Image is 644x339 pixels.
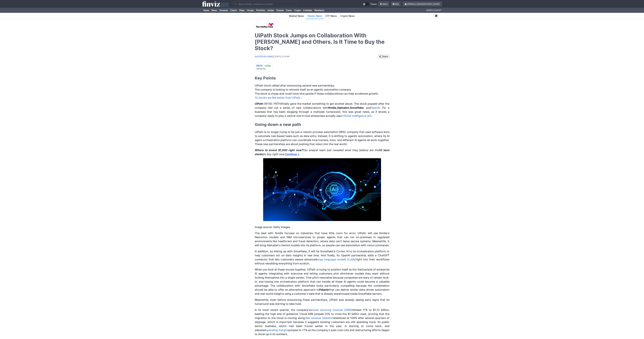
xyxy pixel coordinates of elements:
div: +0.89% [264,64,271,67]
a: Portfolio [255,8,266,13]
p: finally gave the market something to get excited about. The stock popped after the company laid o... [255,102,389,118]
p: In its most recent quarter, the company's climbed 11% to $1.72 billion, beating the high end of g... [255,308,389,336]
span: Share [382,55,388,58]
h1: UiPath Stock Jumps on Collaboration With [PERSON_NAME] and Others. Is It Time to Buy the Stock? [255,32,389,52]
a: artificial intelligence (AI) [341,114,371,117]
h2: Key Points [255,75,389,81]
a: large language models (LLMs) [317,258,356,261]
a: Calendar [302,8,313,13]
a: Net revenue retention [306,316,334,320]
a: Crypto [293,8,302,13]
div: PATH [256,64,262,67]
a: Futures [275,8,285,13]
button: Share [378,54,389,59]
span: Theme [370,2,377,6]
a: Market News [288,13,305,19]
a: Forex [285,8,293,13]
a: Charts [229,8,238,13]
a: Backtests [313,8,325,13]
strong: Nvidia [328,106,336,109]
a: News [210,8,218,13]
strong: Where to invest $1,000 right now? [255,148,303,152]
p: UiPath is no longer trying to be just a robotic process automation (RPA) company that uses softwa... [255,130,389,146]
p: In addition, by linking up with Snowflake, it will tie Snowflake's Cortex AI to its orchestration... [255,249,389,265]
a: Insider [266,8,275,13]
h2: Going down a new path [255,122,389,127]
a: 10 stocks we like better than UiPath › [255,96,302,99]
a: operating margins [266,328,289,332]
a: Groups [246,8,255,13]
a: Crypto News [339,13,356,19]
a: OpenAI [371,106,380,109]
a: annual recurring revenue (ARR) [310,308,351,312]
a: [PERSON_NAME] [257,55,274,58]
p: Meanwhile, even before announcing these partnerships, UiPath was already seeing early signs that ... [255,298,389,306]
a: Stocks News [306,13,324,19]
span: [DATE] 3:15 AM ET [426,8,441,13]
p: The deal with Nvidia focuses on industries that have little room for error. UiPath will use Nvidi... [255,231,389,247]
p: The company is looking to reinvent itself as an agentic automation company. [255,88,389,92]
em: Our analyst team just revealed what they believe are the to buy right now. [255,148,389,156]
a: Home [202,8,210,13]
strong: UiPath [255,102,263,105]
span: (NYSE: PATH) [264,102,282,105]
p: Image source: Getty Images [255,225,389,229]
a: Help [391,1,401,7]
input: Search [233,1,297,7]
p: UiPath stock rallied after announcing several new partnerships. [255,83,389,88]
strong: Palantir [319,288,329,291]
img: Artist rendering of AI in the brain. [263,158,381,221]
a: [PERSON_NAME][DOMAIN_NAME] [402,1,442,7]
a: Continue » [285,152,299,156]
strong: 10 best stocks [255,148,389,156]
p: When you look at these moves together, UiPath is trying to position itself as the Switzerland of ... [255,267,389,296]
a: PATH +0.89% UiPath Inc [255,63,273,71]
a: Screener [218,8,229,13]
a: ETF News [324,13,338,19]
span: [PERSON_NAME][DOMAIN_NAME] [407,3,440,5]
a: Theme [362,2,377,6]
p: The stock is cheap and could have nice upside if these collaborations can help accelerate growth. [255,92,389,96]
strong: Snowflake [350,106,364,109]
div: By | [DATE] 5:18 AM [255,55,378,58]
div: UiPath Inc [256,67,271,70]
a: Alerts [378,1,389,7]
a: Maps [238,8,246,13]
strong: Alphabet [337,106,349,109]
